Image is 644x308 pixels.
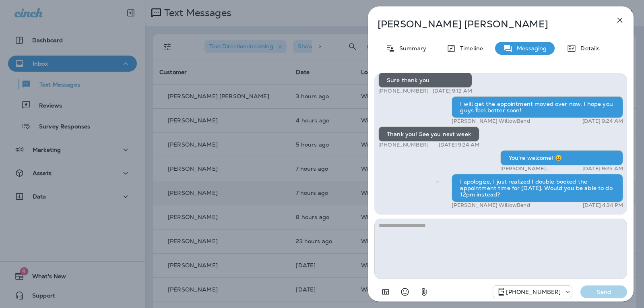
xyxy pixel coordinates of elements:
p: [PERSON_NAME] WillowBend [452,202,530,209]
div: +1 (813) 497-4455 [493,287,572,297]
p: [PHONE_NUMBER] [378,88,429,94]
p: [PHONE_NUMBER] [378,142,429,148]
p: [PHONE_NUMBER] [506,289,561,295]
p: [DATE] 4:34 PM [583,202,623,209]
p: Summary [395,45,426,52]
div: Thank you! See you next week [378,126,479,142]
p: [DATE] 9:24 AM [439,142,479,148]
p: Timeline [456,45,483,52]
button: Select an emoji [397,284,413,300]
p: [DATE] 9:12 AM [433,88,472,94]
div: I will get the appointment moved over now, I hope you guys feel better soon! [452,96,623,118]
p: [PERSON_NAME] WillowBend [452,118,530,124]
button: Add in a premade template [378,284,394,300]
div: You're welcome! 😀 [500,150,623,165]
p: [PERSON_NAME] [PERSON_NAME] [378,19,597,30]
p: [DATE] 9:25 AM [582,165,623,172]
p: Messaging [513,45,547,52]
p: [DATE] 9:24 AM [582,118,623,124]
span: Sent [436,178,440,185]
p: Details [576,45,600,52]
div: I apologize, I just realized I double booked the appointment time for [DATE]. Would you be able t... [452,174,623,202]
div: Sure thank you [378,72,472,88]
p: [PERSON_NAME] WillowBend [500,165,574,172]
